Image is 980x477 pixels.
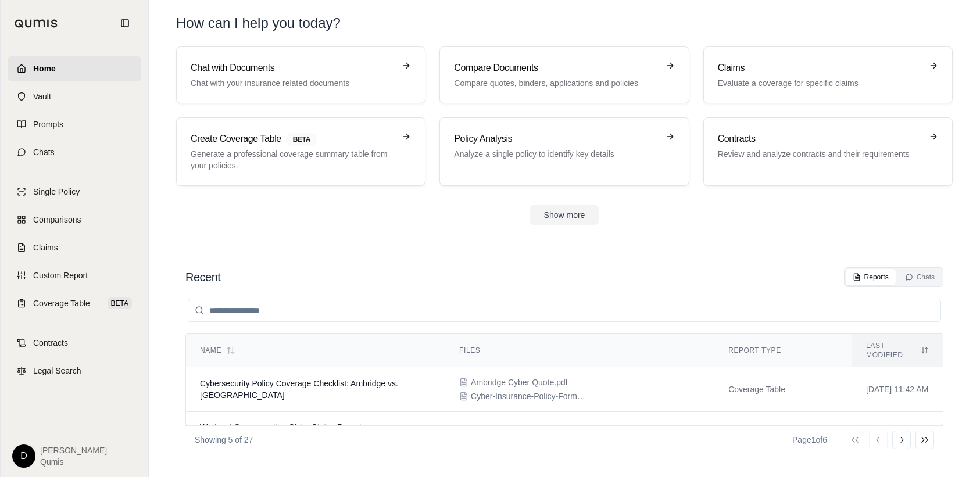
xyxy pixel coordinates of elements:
[898,269,942,285] button: Chats
[33,119,63,130] span: Prompts
[8,358,141,383] a: Legal Search
[33,63,56,74] span: Home
[852,367,943,412] td: [DATE] 11:42 AM
[439,117,689,186] a: Policy AnalysisAnalyze a single policy to identify key details
[718,61,922,75] h3: Claims
[8,56,141,81] a: Home
[33,270,88,281] span: Custom Report
[8,139,141,165] a: Chats
[714,412,852,454] td: Generic Report
[191,132,395,146] h3: Create Coverage Table
[8,84,141,109] a: Vault
[191,61,395,75] h3: Chat with Documents
[8,235,141,260] a: Claims
[866,341,929,360] div: Last modified
[33,186,80,198] span: Single Policy
[33,365,81,376] span: Legal Search
[718,132,922,146] h3: Contracts
[714,334,852,367] th: Report Type
[8,179,141,205] a: Single Policy
[286,133,317,146] span: BETA
[846,269,896,285] button: Reports
[200,379,398,400] span: Cybersecurity Policy Coverage Checklist: Ambridge vs. At-Bay
[454,132,658,146] h3: Policy Analysis
[33,146,55,158] span: Chats
[718,77,922,89] p: Evaluate a coverage for specific claims
[40,456,107,468] span: Qumis
[176,14,953,33] h1: How can I help you today?
[191,148,395,171] p: Generate a professional coverage summary table from your policies.
[714,367,852,412] td: Coverage Table
[852,412,943,454] td: [DATE] 10:22 AM
[703,46,953,103] a: ClaimsEvaluate a coverage for specific claims
[8,112,141,137] a: Prompts
[116,14,134,33] button: Collapse sidebar
[792,434,827,446] div: Page 1 of 6
[108,297,132,309] span: BETA
[718,148,922,160] p: Review and analyze contracts and their requirements
[12,444,35,468] div: D
[454,148,658,160] p: Analyze a single policy to identify key details
[195,434,253,446] p: Showing 5 of 27
[200,346,431,355] div: Name
[8,330,141,356] a: Contracts
[905,272,935,282] div: Chats
[176,46,425,103] a: Chat with DocumentsChat with your insurance related documents
[15,19,58,28] img: Qumis Logo
[176,117,425,186] a: Create Coverage TableBETAGenerate a professional coverage summary table from your policies.
[8,263,141,288] a: Custom Report
[853,272,889,282] div: Reports
[33,337,68,349] span: Contracts
[471,390,587,402] span: Cyber-Insurance-Policy-Form.pdf
[454,61,658,75] h3: Compare Documents
[191,77,395,89] p: Chat with your insurance related documents
[439,46,689,103] a: Compare DocumentsCompare quotes, binders, applications and policies
[530,205,599,225] button: Show more
[33,91,51,102] span: Vault
[200,422,366,443] span: Workers' Compensation Claim Status Report - Fresno County Bus Driver
[8,290,141,316] a: Coverage TableBETA
[703,117,953,186] a: ContractsReview and analyze contracts and their requirements
[33,214,81,225] span: Comparisons
[185,269,220,285] h2: Recent
[8,207,141,232] a: Comparisons
[40,444,107,456] span: [PERSON_NAME]
[33,297,90,309] span: Coverage Table
[33,242,58,253] span: Claims
[471,376,568,388] span: Ambridge Cyber Quote.pdf
[454,77,658,89] p: Compare quotes, binders, applications and policies
[445,334,714,367] th: Files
